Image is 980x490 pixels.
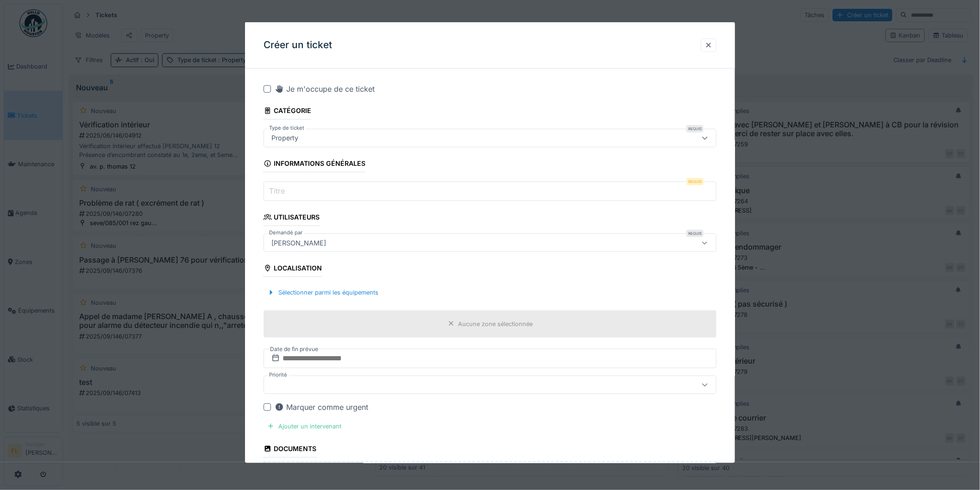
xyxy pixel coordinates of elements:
div: Requis [686,230,704,237]
div: Utilisateurs [264,210,320,226]
label: Date de fin prévue [269,344,319,354]
div: [PERSON_NAME] [268,238,330,248]
div: Aucune zone sélectionnée [459,319,533,328]
label: Priorité [267,371,289,378]
div: Property [268,133,302,143]
div: Documents [264,442,316,458]
div: Sélectionner parmi les équipements [264,286,382,299]
div: Requis [686,125,704,132]
div: Catégorie [264,104,311,119]
div: Ajouter un intervenant [264,420,345,432]
label: Type de ticket [267,124,306,132]
label: Demandé par [267,229,304,237]
label: Titre [267,185,287,196]
div: Localisation [264,261,322,277]
h3: Créer un ticket [264,39,332,51]
div: Requis [686,178,704,185]
div: Je m'occupe de ce ticket [275,83,375,94]
div: Marquer comme urgent [275,401,368,412]
div: Informations générales [264,157,365,172]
